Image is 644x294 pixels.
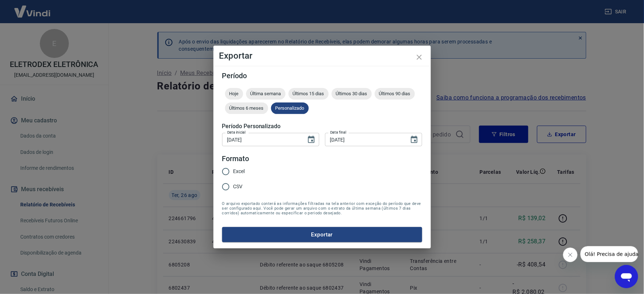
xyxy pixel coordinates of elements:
button: Choose date, selected date is 26 de ago de 2025 [304,133,319,147]
iframe: Mensagem da empresa [581,246,638,262]
h5: Período Personalizado [222,123,422,130]
input: DD/MM/YYYY [222,133,301,146]
span: Olá! Precisa de ajuda? [4,5,61,11]
div: Últimos 6 meses [225,102,268,114]
span: Últimos 15 dias [288,91,329,96]
h4: Exportar [219,51,425,60]
label: Data inicial [227,130,246,135]
span: Últimos 30 dias [332,91,372,96]
label: Data final [330,130,346,135]
h5: Período [222,72,422,79]
div: Últimos 90 dias [375,88,415,100]
iframe: Botão para abrir a janela de mensagens [615,265,638,288]
div: Última semana [246,88,286,100]
legend: Formato [222,154,249,164]
span: Personalizado [271,105,309,111]
button: Choose date, selected date is 26 de ago de 2025 [407,133,421,147]
iframe: Fechar mensagem [563,248,578,262]
button: Exportar [222,227,422,242]
span: CSV [233,183,243,190]
div: Personalizado [271,102,309,114]
div: Hoje [225,88,243,100]
span: Última semana [246,91,286,96]
span: O arquivo exportado conterá as informações filtradas na tela anterior com exceção do período que ... [222,201,422,215]
span: Últimos 90 dias [375,91,415,96]
button: close [411,49,428,66]
div: Últimos 30 dias [332,88,372,100]
span: Últimos 6 meses [225,105,268,111]
span: Excel [233,168,245,175]
input: DD/MM/YYYY [325,133,404,146]
div: Últimos 15 dias [288,88,329,100]
span: Hoje [225,91,243,96]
